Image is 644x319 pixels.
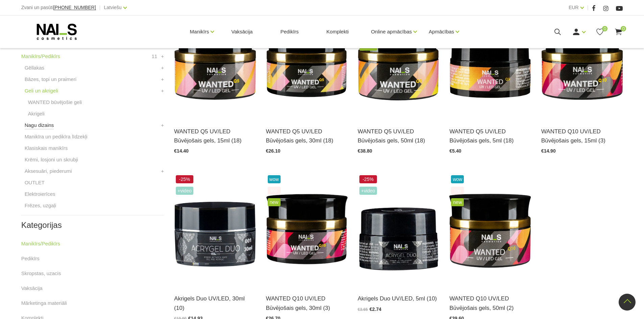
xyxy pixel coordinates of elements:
[25,75,76,83] a: Bāzes, topi un praimeri
[371,18,412,45] a: Online apmācības
[25,87,58,95] a: Geli un akrigeli
[53,5,96,10] a: [PHONE_NUMBER]
[266,127,348,145] a: WANTED Q5 UV/LED Būvējošais gels, 30ml (18)
[21,3,96,12] div: Zvani un pasūti
[587,3,589,12] span: |
[449,127,531,145] a: WANTED Q5 UV/LED Būvējošais gels, 5ml (18)
[451,175,464,183] span: wow
[174,127,256,145] a: WANTED Q5 UV/LED Būvējošais gels, 15ml (18)
[25,133,88,141] a: Manikīra un pedikīra līdzekļi
[449,148,461,154] span: €5.40
[266,174,348,286] img: Gels WANTED NAILS cosmetics tehniķu komanda ir radījusi gelu, kas ilgi jau ir katra meistara mekl...
[596,28,604,36] a: 0
[358,307,368,312] span: €3.65
[161,64,164,72] a: +
[621,26,626,31] span: 0
[28,98,82,106] a: WANTED būvējošie geli
[268,187,281,195] span: top
[176,187,193,195] span: +Video
[25,179,45,187] a: OUTLET
[21,255,40,263] a: Pedikīrs
[25,202,56,210] a: Frēzes, uzgaļi
[429,18,454,45] a: Apmācības
[358,6,439,118] img: Gels WANTED NAILS cosmetics tehniķu komanda ir radījusi gelu, kas ilgi jau ir katra meistara mekl...
[266,148,281,154] span: €26.10
[268,175,281,183] span: wow
[174,148,189,154] span: €14.40
[275,16,304,48] a: Pedikīrs
[451,187,464,195] span: top
[25,190,55,198] a: Elektroierīces
[449,294,531,312] a: WANTED Q10 UV/LED Būvējošais gels, 50ml (2)
[359,175,377,183] span: -25%
[151,52,157,60] span: 11
[21,299,67,307] a: Mārketinga materiāli
[190,18,209,45] a: Manikīrs
[174,294,256,312] a: Akrigels Duo UV/LED, 30ml (10)
[161,167,164,175] a: +
[99,3,101,12] span: |
[541,127,623,145] a: WANTED Q10 UV/LED Būvējošais gels, 15ml (3)
[451,198,464,206] span: new
[358,148,372,154] span: €38.80
[174,6,256,118] img: Gels WANTED NAILS cosmetics tehniķu komanda ir radījusi gelu, kas ilgi jau ir katra meistara mekl...
[21,269,61,277] a: Skropstas, uzacis
[21,284,43,292] a: Vaksācija
[602,26,607,31] span: 0
[268,198,281,206] span: new
[28,110,45,118] a: Akrigeli
[174,174,256,286] img: Kas ir AKRIGELS “DUO GEL” un kādas problēmas tas risina?• Tas apvieno ērti modelējamā akrigela un...
[161,75,164,83] a: +
[21,52,60,60] a: Manikīrs/Pedikīrs
[614,28,623,36] a: 0
[449,6,531,118] img: Gels WANTED NAILS cosmetics tehniķu komanda ir radījusi gelu, kas ilgi jau ir katra meistara mekl...
[25,121,54,129] a: Nagu dizains
[104,3,122,11] a: Latviešu
[161,121,164,129] a: +
[358,174,439,286] img: Kas ir AKRIGELS “DUO GEL” un kādas problēmas tas risina?• Tas apvieno ērti modelējamā akrigela un...
[266,294,348,312] a: WANTED Q10 UV/LED Būvējošais gels, 30ml (3)
[21,221,164,230] h2: Kategorijas
[161,87,164,95] a: +
[25,144,68,152] a: Klasiskais manikīrs
[369,307,381,312] span: €2.74
[321,16,354,48] a: Komplekti
[226,16,258,48] a: Vaksācija
[176,175,193,183] span: -25%
[358,127,439,145] a: WANTED Q5 UV/LED Būvējošais gels, 50ml (18)
[21,240,60,248] a: Manikīrs/Pedikīrs
[53,5,96,10] span: [PHONE_NUMBER]
[541,6,623,118] img: Gels WANTED NAILS cosmetics tehniķu komanda ir radījusi gelu, kas ilgi jau ir katra meistara mekl...
[358,294,439,303] a: Akrigels Duo UV/LED, 5ml (10)
[25,64,44,72] a: Gēllakas
[25,167,72,175] a: Aksesuāri, piederumi
[25,156,78,164] a: Krēmi, losjoni un skrubji
[569,3,579,11] a: EUR
[541,148,556,154] span: €14.90
[161,52,164,60] a: +
[449,174,531,286] img: Gels WANTED NAILS cosmetics tehniķu komanda ir radījusi gelu, kas ilgi jau ir katra meistara mekl...
[266,6,348,118] img: Gels WANTED NAILS cosmetics tehniķu komanda ir radījusi gelu, kas ilgi jau ir katra meistara mekl...
[359,187,377,195] span: +Video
